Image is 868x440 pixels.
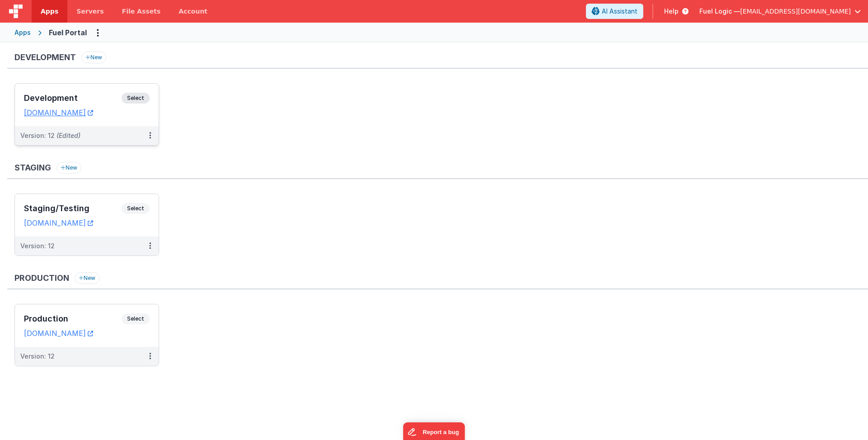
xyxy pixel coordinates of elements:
div: Version: 12 [20,131,80,140]
button: New [81,52,106,63]
h3: Staging [14,163,51,172]
a: [DOMAIN_NAME] [24,108,93,117]
a: [DOMAIN_NAME] [24,329,93,338]
span: [EMAIL_ADDRESS][DOMAIN_NAME] [740,7,851,16]
button: Options [90,25,105,40]
div: Version: 12 [20,241,55,251]
h3: Staging/Testing [24,204,122,213]
div: Apps [14,28,31,37]
h3: Production [14,274,69,283]
span: AI Assistant [602,7,637,16]
span: Apps [41,7,58,16]
button: New [57,162,81,174]
span: Select [122,93,150,104]
h3: Development [24,94,122,103]
span: (Edited) [57,132,80,139]
button: Fuel Logic — [EMAIL_ADDRESS][DOMAIN_NAME] [699,7,861,16]
span: File Assets [122,7,161,16]
button: New [75,272,99,284]
a: [DOMAIN_NAME] [24,218,93,227]
span: Help [664,7,679,16]
span: Select [122,203,150,214]
button: AI Assistant [586,4,643,19]
span: Fuel Logic — [699,7,740,16]
div: Fuel Portal [49,27,87,38]
h3: Production [24,314,122,323]
span: Select [122,313,150,324]
span: Servers [76,7,104,16]
h3: Development [14,53,76,62]
div: Version: 12 [20,352,55,361]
